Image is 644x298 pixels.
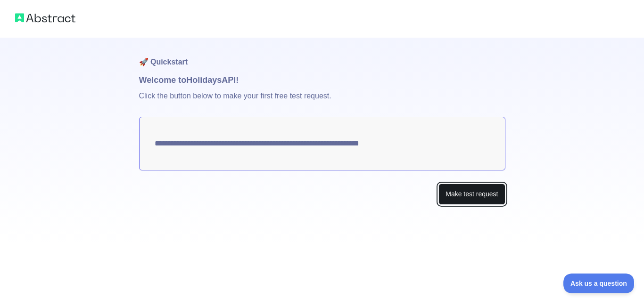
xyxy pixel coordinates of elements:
[139,87,505,117] p: Click the button below to make your first free test request.
[139,73,505,87] h1: Welcome to Holidays API!
[563,274,635,293] iframe: Toggle Customer Support
[15,11,75,24] img: Abstract logo
[139,38,505,73] h1: 🚀 Quickstart
[438,184,505,205] button: Make test request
